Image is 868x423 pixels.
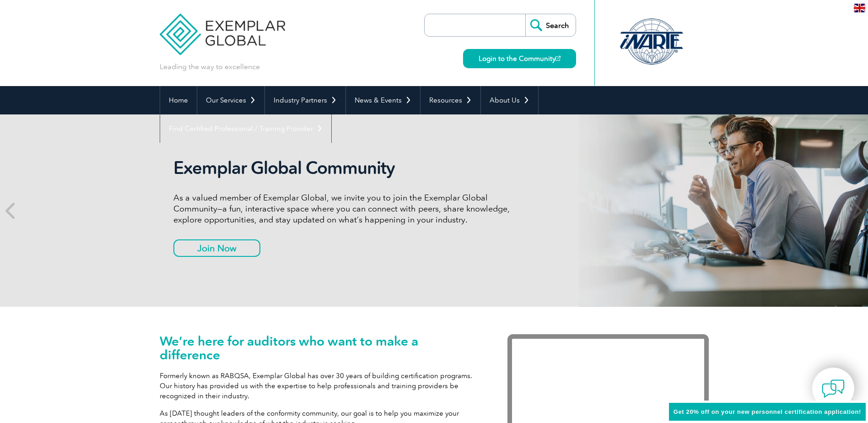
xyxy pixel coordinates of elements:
[674,408,861,415] span: Get 20% off on your new personnel certification application!
[421,86,480,114] a: Resources
[525,14,576,36] input: Search
[173,192,517,225] p: As a valued member of Exemplar Global, we invite you to join the Exemplar Global Community—a fun,...
[854,4,865,12] img: en
[160,86,197,114] a: Home
[160,114,331,143] a: Find Certified Professional / Training Provider
[197,86,264,114] a: Our Services
[481,86,538,114] a: About Us
[160,371,480,401] p: Formerly known as RABQSA, Exemplar Global has over 30 years of building certification programs. O...
[463,49,576,68] a: Login to the Community
[555,56,561,61] img: open_square.png
[173,239,260,257] a: Join Now
[160,334,480,362] h1: We’re here for auditors who want to make a difference
[346,86,420,114] a: News & Events
[265,86,345,114] a: Industry Partners
[160,62,260,72] p: Leading the way to excellence
[822,377,845,400] img: contact-chat.png
[173,157,517,179] h2: Exemplar Global Community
